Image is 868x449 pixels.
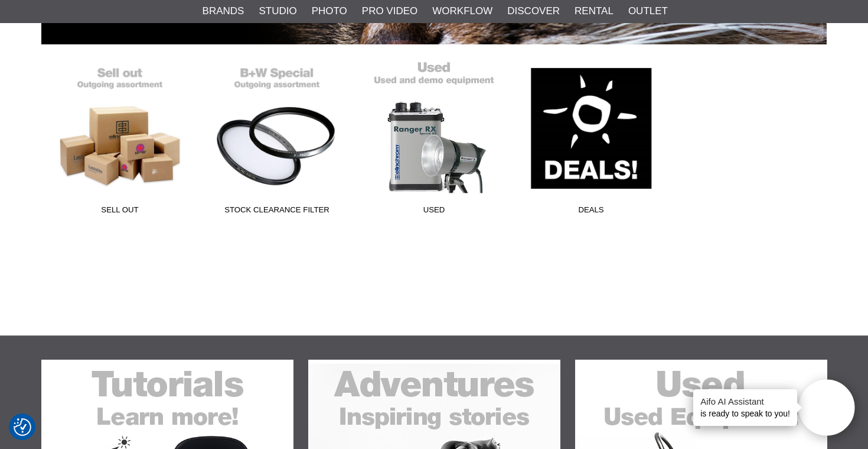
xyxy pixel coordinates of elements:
h4: Aifo AI Assistant [700,395,790,408]
a: Used [355,60,513,220]
span: Used [355,204,513,220]
span: Deals [513,204,670,220]
span: Stock Clearance Filter [198,204,355,220]
div: is ready to speak to you! [693,389,797,426]
button: Consent Preferences [14,416,31,438]
a: Workflow [432,4,492,19]
a: Sell Out [41,60,198,220]
a: Discover [507,4,560,19]
a: Photo [312,4,347,19]
a: Stock Clearance Filter [198,60,355,220]
span: Sell Out [41,204,198,220]
a: Studio [259,4,296,19]
a: Deals [513,60,670,220]
a: Rental [575,4,614,19]
a: Pro Video [362,4,417,19]
a: Brands [203,4,244,19]
a: Outlet [628,4,668,19]
img: Revisit consent button [14,418,31,436]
